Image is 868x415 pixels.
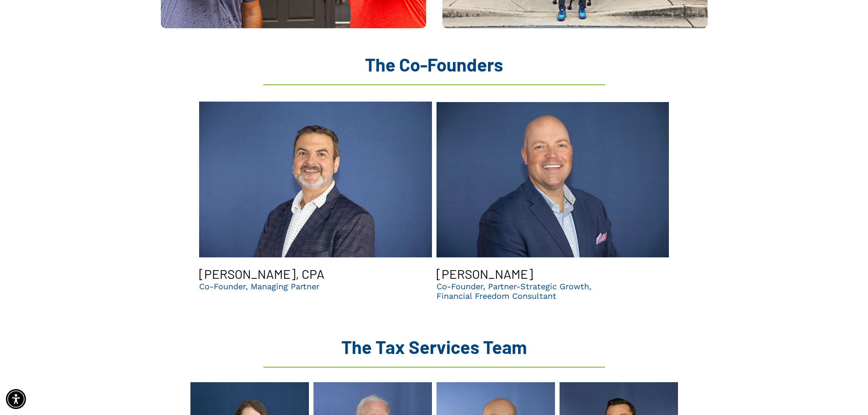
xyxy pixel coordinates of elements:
div: Accessibility Menu [6,389,26,409]
span: The Co-Founders [365,53,503,75]
span: The Tax Services Team [341,336,527,358]
h3: [PERSON_NAME] [437,266,533,282]
h3: [PERSON_NAME], CPA [199,266,324,282]
a: Chris Sands smiling | Top dental support organization | CPA firm in GA [437,100,669,259]
p: Co-Founder, Partner-Strategic Growth, [437,282,591,291]
a: Brent Saunier | CPA | Top dental accountants in GA [199,100,432,259]
p: Financial Freedom Consultant [437,291,591,301]
p: Co-Founder, Managing Partner [199,282,319,291]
